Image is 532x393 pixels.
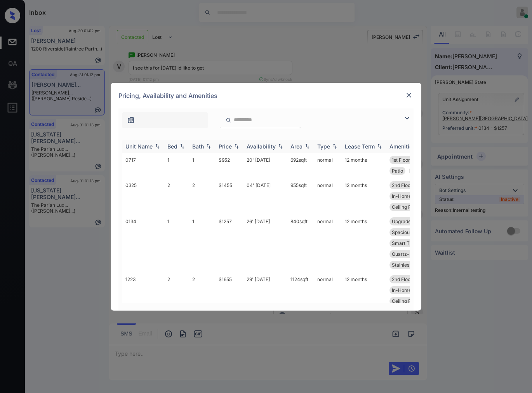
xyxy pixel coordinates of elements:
[287,272,314,308] td: 1124 sqft
[392,240,434,246] span: Smart Thermosta...
[216,153,243,178] td: $952
[314,272,342,308] td: normal
[342,272,386,308] td: 12 months
[392,287,434,293] span: In-Home Washer ...
[287,153,314,178] td: 692 sqft
[122,153,164,178] td: 0717
[392,193,434,199] span: In-Home Washer ...
[290,143,303,150] div: Area
[405,91,413,99] img: close
[216,214,243,272] td: $1257
[345,143,375,150] div: Lease Term
[189,214,216,272] td: 1
[392,182,412,188] span: 2nd Floor
[243,214,287,272] td: 26' [DATE]
[192,143,204,150] div: Bath
[216,272,243,308] td: $1655
[276,143,284,149] img: sorting
[287,214,314,272] td: 840 sqft
[392,204,416,210] span: Ceiling Fan
[189,178,216,214] td: 2
[342,153,386,178] td: 12 months
[342,178,386,214] td: 12 months
[164,178,189,214] td: 2
[392,276,412,282] span: 2nd Floor
[392,218,422,224] span: Upgrades: 1x1
[127,116,135,124] img: icon-zuma
[243,178,287,214] td: 04' [DATE]
[219,143,232,150] div: Price
[243,272,287,308] td: 29' [DATE]
[392,262,428,268] span: Stainless Steel...
[205,143,212,149] img: sorting
[392,298,416,304] span: Ceiling Fan
[303,143,311,149] img: sorting
[125,143,153,150] div: Unit Name
[392,168,403,174] span: Patio
[247,143,276,150] div: Availability
[376,143,383,149] img: sorting
[226,117,231,124] img: icon-zuma
[392,157,410,163] span: 1st Floor
[392,229,427,235] span: Spacious Closet
[122,214,164,272] td: 0134
[389,143,416,150] div: Amenities
[111,83,421,108] div: Pricing, Availability and Amenities
[233,143,240,149] img: sorting
[287,178,314,214] td: 955 sqft
[331,143,339,149] img: sorting
[164,272,189,308] td: 2
[216,178,243,214] td: $1455
[189,153,216,178] td: 1
[342,214,386,272] td: 12 months
[314,214,342,272] td: normal
[189,272,216,308] td: 2
[392,251,431,257] span: Quartz-Style Co...
[314,153,342,178] td: normal
[164,153,189,178] td: 1
[178,143,186,149] img: sorting
[122,178,164,214] td: 0325
[243,153,287,178] td: 20' [DATE]
[122,272,164,308] td: 1223
[164,214,189,272] td: 1
[314,178,342,214] td: normal
[167,143,177,150] div: Bed
[402,114,412,123] img: icon-zuma
[317,143,330,150] div: Type
[153,143,161,149] img: sorting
